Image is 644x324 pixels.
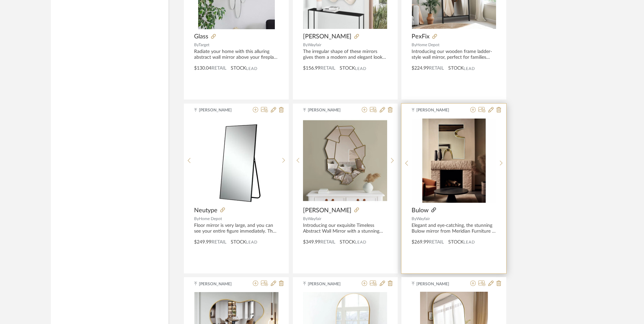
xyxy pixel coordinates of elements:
[246,66,258,71] span: Lead
[198,43,209,47] span: Target
[194,33,208,40] span: Glass
[303,240,320,245] span: $349.99
[303,43,308,47] span: By
[416,107,459,113] span: [PERSON_NAME]
[412,223,496,234] div: Elegant and eye-catching, the stunning Bulow mirror from Meridian Furniture is the perfect additi...
[303,119,387,203] img: Rupali
[199,217,222,221] span: Home Depot
[429,66,444,71] span: Retail
[340,239,355,246] span: STOCK
[412,118,496,203] div: 0
[231,239,246,246] span: STOCK
[199,107,242,113] span: [PERSON_NAME]
[416,43,439,47] span: Home Depot
[412,119,496,203] img: Bulow
[231,65,246,72] span: STOCK
[463,240,475,245] span: Lead
[412,33,430,40] span: PexFix
[340,65,355,72] span: STOCK
[320,66,335,71] span: Retail
[246,240,258,245] span: Lead
[303,33,352,40] span: [PERSON_NAME]
[194,240,211,245] span: $249.99
[412,43,416,47] span: By
[194,223,279,234] div: Floor mirror is very large, and you can see your entire figure immediately. The mirror surface is...
[463,66,475,71] span: Lead
[194,207,217,214] span: Neutype
[416,217,430,221] span: Wayfair
[303,207,352,214] span: [PERSON_NAME]
[211,240,226,245] span: Retail
[412,49,496,60] div: Introducing our wooden frame ladder-style wall mirror, perfect for families seeking a blend of pr...
[412,217,416,221] span: By
[303,223,387,234] div: Introducing our exquisite Timeless Abstract Wall Mirror with a stunning bronze frame, the perfect...
[308,107,351,113] span: [PERSON_NAME]
[308,43,321,47] span: Wayfair
[194,66,211,71] span: $130.04
[448,239,463,246] span: STOCK
[202,118,271,203] img: Neutype
[308,281,351,287] span: [PERSON_NAME]
[416,281,459,287] span: [PERSON_NAME]
[199,281,242,287] span: [PERSON_NAME]
[303,49,387,60] div: The irregular shape of these mirrors gives them a modern and elegant look and is more inviting wh...
[320,240,335,245] span: Retail
[211,66,226,71] span: Retail
[308,217,321,221] span: Wayfair
[194,217,199,221] span: By
[303,217,308,221] span: By
[412,240,429,245] span: $269.99
[355,66,366,71] span: Lead
[412,207,429,214] span: Bulow
[412,66,429,71] span: $224.99
[355,240,366,245] span: Lead
[194,49,279,60] div: Radiate your home with this alluring abstract wall mirror above your fireplace mantel, in your en...
[194,43,198,47] span: By
[429,240,444,245] span: Retail
[303,66,320,71] span: $156.99
[448,65,463,72] span: STOCK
